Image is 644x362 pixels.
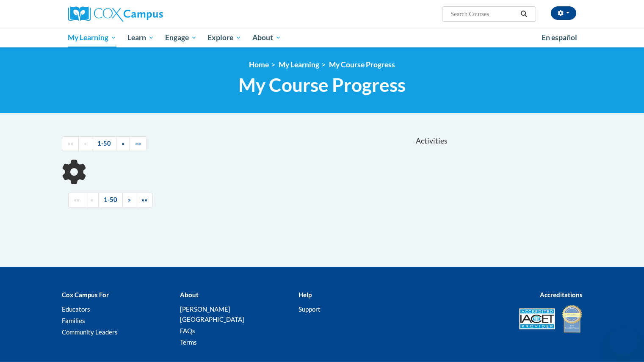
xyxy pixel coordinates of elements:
[252,33,281,43] span: About
[68,193,85,207] a: Begining
[551,6,576,20] button: Account Settings
[540,291,583,298] b: Accreditations
[85,193,99,207] a: Previous
[62,136,79,151] a: Begining
[180,305,244,323] a: [PERSON_NAME][GEOGRAPHIC_DATA]
[74,196,80,203] span: ««
[180,327,195,334] a: FAQs
[536,29,583,47] a: En español
[130,136,146,151] a: End
[55,28,589,47] div: Main menu
[180,338,197,346] a: Terms
[450,9,517,19] input: Search Courses
[561,304,583,334] img: IDA® Accredited
[90,196,93,203] span: «
[519,308,555,329] img: Accredited IACET® Provider
[62,317,85,324] a: Families
[122,28,160,47] a: Learn
[207,33,241,43] span: Explore
[542,33,577,42] span: En español
[202,28,247,47] a: Explore
[68,6,229,22] a: Cox Campus
[238,74,406,96] span: My Course Progress
[68,33,116,43] span: My Learning
[127,33,154,43] span: Learn
[67,140,73,147] span: ««
[62,305,90,313] a: Educators
[279,60,319,69] a: My Learning
[116,136,130,151] a: Next
[136,193,153,207] a: End
[610,328,637,355] iframe: Button to launch messaging window
[247,28,287,47] a: About
[517,9,530,19] button: Search
[329,60,395,69] a: My Course Progress
[416,136,448,146] span: Activities
[68,6,163,22] img: Cox Campus
[160,28,202,47] a: Engage
[98,193,123,207] a: 1-50
[62,328,118,336] a: Community Leaders
[63,28,122,47] a: My Learning
[78,136,92,151] a: Previous
[84,140,87,147] span: «
[92,136,116,151] a: 1-50
[128,196,131,203] span: »
[249,60,269,69] a: Home
[135,140,141,147] span: »»
[299,291,312,298] b: Help
[299,305,321,313] a: Support
[165,33,197,43] span: Engage
[62,291,109,298] b: Cox Campus For
[141,196,147,203] span: »»
[180,291,199,298] b: About
[122,140,124,147] span: »
[122,193,136,207] a: Next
